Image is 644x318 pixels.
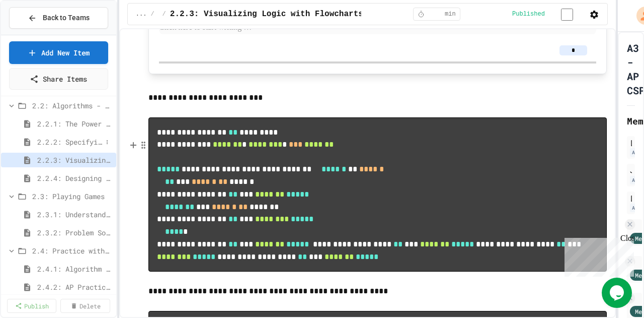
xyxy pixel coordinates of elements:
[37,264,112,274] span: 2.4.1: Algorithm Practice Exercises
[37,282,112,292] span: 2.4.2: AP Practice Questions
[512,8,585,20] div: Content is published and visible to students
[630,194,632,203] div: [PERSON_NAME]
[37,137,102,147] span: 2.2.2: Specifying Ideas with Pseudocode
[43,13,90,23] span: Back to Teams
[602,278,634,308] iframe: chat widget
[37,173,112,183] span: 2.2.4: Designing Flowcharts
[136,10,147,18] span: ...
[549,9,585,21] input: publish toggle
[4,4,69,64] div: Chat with us now!Close
[37,227,112,238] span: 2.3.2: Problem Solving Reflection
[445,10,456,18] span: min
[163,10,166,18] span: /
[512,10,545,18] span: Published
[37,118,112,129] span: 2.2.1: The Power of Algorithms
[37,155,112,165] span: 2.2.3: Visualizing Logic with Flowcharts
[170,8,363,20] span: 2.2.3: Visualizing Logic with Flowcharts
[9,7,108,29] button: Back to Teams
[150,10,154,18] span: /
[32,245,112,256] span: 2.4: Practice with Algorithms
[32,191,112,202] span: 2.3: Playing Games
[9,68,108,90] a: Share Items
[102,137,112,147] button: More options
[7,299,56,313] a: Publish
[60,299,110,313] a: Delete
[9,41,108,64] a: Add New Item
[32,100,112,111] span: 2.2: Algorithms - from Pseudocode to Flowcharts
[560,234,634,277] iframe: chat widget
[37,209,112,220] span: 2.3.1: Understanding Games with Flowcharts
[630,138,632,147] div: [PERSON_NAME] dev
[630,166,632,175] div: JuiceMind Official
